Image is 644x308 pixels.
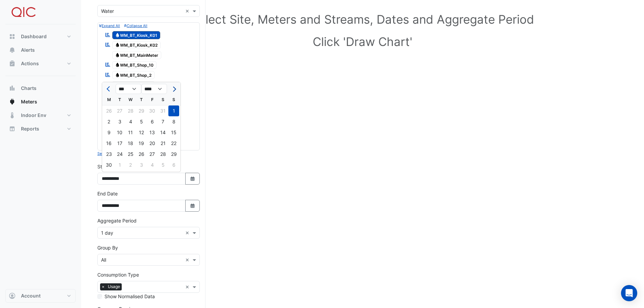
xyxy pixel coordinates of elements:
div: Saturday, September 7, 2024 [158,116,168,127]
div: 5 [136,116,147,127]
app-icon: Dashboard [9,33,16,40]
div: 10 [114,127,125,138]
div: 1 [114,160,125,170]
div: 18 [125,138,136,149]
div: 17 [114,138,125,149]
div: Sunday, September 15, 2024 [168,127,179,138]
div: 29 [136,105,147,116]
fa-icon: Water [115,52,120,57]
div: Monday, September 16, 2024 [103,138,114,149]
button: Actions [5,57,76,70]
div: 3 [136,160,147,170]
span: WM_BT_Shop_10 [112,61,157,69]
div: Saturday, October 5, 2024 [158,160,168,170]
div: 31 [158,105,168,116]
div: Saturday, August 31, 2024 [158,105,168,116]
div: Thursday, September 12, 2024 [136,127,147,138]
div: Tuesday, September 17, 2024 [114,138,125,149]
div: 11 [125,127,136,138]
div: Sunday, October 6, 2024 [168,160,179,170]
div: 4 [125,116,136,127]
button: Next month [170,84,178,94]
button: Dashboard [5,30,76,43]
div: Wednesday, September 25, 2024 [125,149,136,160]
div: 19 [136,138,147,149]
div: Sunday, September 29, 2024 [168,149,179,160]
div: 27 [114,105,125,116]
div: Monday, September 23, 2024 [103,149,114,160]
div: T [136,94,147,105]
span: × [100,283,106,290]
div: Tuesday, September 3, 2024 [114,116,125,127]
span: Account [21,292,41,299]
span: Charts [21,85,37,92]
span: Clear [185,229,191,236]
button: Alerts [5,43,76,57]
span: WM_BT_Shop_6 [112,81,155,89]
fa-icon: Reportable [105,42,111,48]
button: Select Reportable [97,150,128,157]
div: T [114,94,125,105]
fa-icon: Water [115,32,120,38]
app-icon: Reports [9,125,16,132]
div: 23 [103,149,114,160]
button: Indoor Env [5,109,76,122]
small: Select Reportable [97,151,128,156]
div: 6 [168,160,179,170]
div: Friday, September 20, 2024 [147,138,158,149]
button: Meters [5,95,76,109]
span: WM_BT_MainMeter [112,51,162,59]
div: 5 [158,160,168,170]
button: Collapse All [124,23,147,29]
span: Meters [21,98,37,105]
div: 25 [125,149,136,160]
fa-icon: Reportable [105,72,111,77]
fa-icon: Select Date [190,176,196,182]
div: 21 [158,138,168,149]
span: Usage [106,283,122,290]
div: Thursday, October 3, 2024 [136,160,147,170]
div: Tuesday, August 27, 2024 [114,105,125,116]
div: Wednesday, August 28, 2024 [125,105,136,116]
div: Friday, September 13, 2024 [147,127,158,138]
fa-icon: Water [115,72,120,77]
button: Account [5,289,76,303]
h1: Select Site, Meters and Streams, Dates and Aggregate Period [108,12,617,26]
div: Monday, September 9, 2024 [103,127,114,138]
div: Sunday, September 22, 2024 [168,138,179,149]
div: 1 [168,105,179,116]
div: 16 [103,138,114,149]
div: Thursday, September 26, 2024 [136,149,147,160]
div: 7 [158,116,168,127]
div: 9 [103,127,114,138]
app-icon: Indoor Env [9,112,16,119]
select: Select month [116,84,141,94]
div: 8 [168,116,179,127]
div: 2 [125,160,136,170]
div: 26 [103,105,114,116]
div: Friday, September 27, 2024 [147,149,158,160]
div: Sunday, September 8, 2024 [168,116,179,127]
div: Wednesday, October 2, 2024 [125,160,136,170]
div: Thursday, August 29, 2024 [136,105,147,116]
div: 4 [147,160,158,170]
label: Consumption Type [97,271,139,278]
div: F [147,94,158,105]
fa-icon: Reportable [105,62,111,68]
div: 6 [147,116,158,127]
div: Wednesday, September 11, 2024 [125,127,136,138]
div: Thursday, September 19, 2024 [136,138,147,149]
span: Actions [21,60,39,67]
app-icon: Actions [9,60,16,67]
fa-icon: Water [115,63,120,68]
div: 24 [114,149,125,160]
span: WM_BT_Kiosk_K01 [112,31,161,39]
select: Select year [141,84,167,94]
span: Clear [185,7,191,15]
div: 3 [114,116,125,127]
h1: Click 'Draw Chart' [108,34,617,49]
div: Wednesday, September 4, 2024 [125,116,136,127]
div: Saturday, September 28, 2024 [158,149,168,160]
div: 12 [136,127,147,138]
div: Tuesday, September 24, 2024 [114,149,125,160]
